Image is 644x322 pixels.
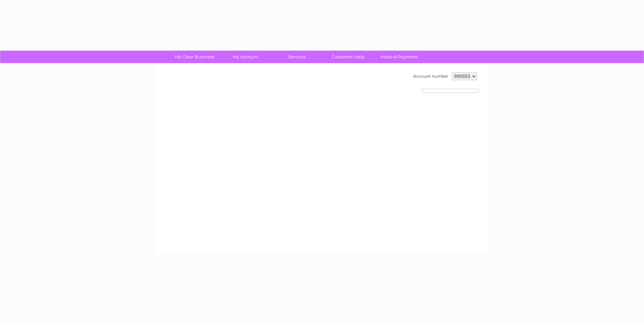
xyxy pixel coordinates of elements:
[372,51,427,63] a: Make A Payment
[412,71,450,82] td: Account number
[320,51,376,63] a: Customer Help
[218,51,273,63] a: My Account
[167,51,222,63] a: My Clear Business
[269,51,325,63] a: Services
